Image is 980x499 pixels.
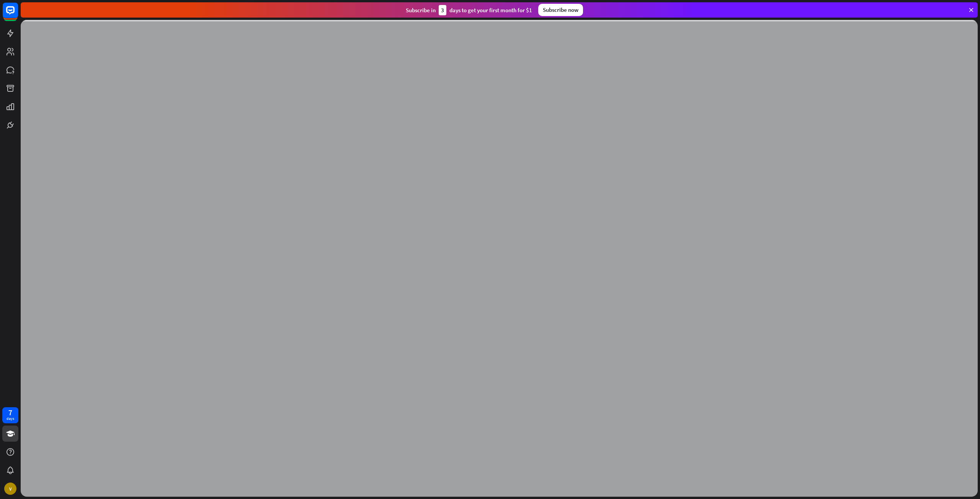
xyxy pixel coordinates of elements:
[8,409,12,416] div: 7
[7,416,14,421] div: days
[406,5,532,15] div: Subscribe in days to get your first month for $1
[4,483,16,495] div: V
[439,5,446,15] div: 3
[538,4,583,16] div: Subscribe now
[2,407,18,423] a: 7 days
